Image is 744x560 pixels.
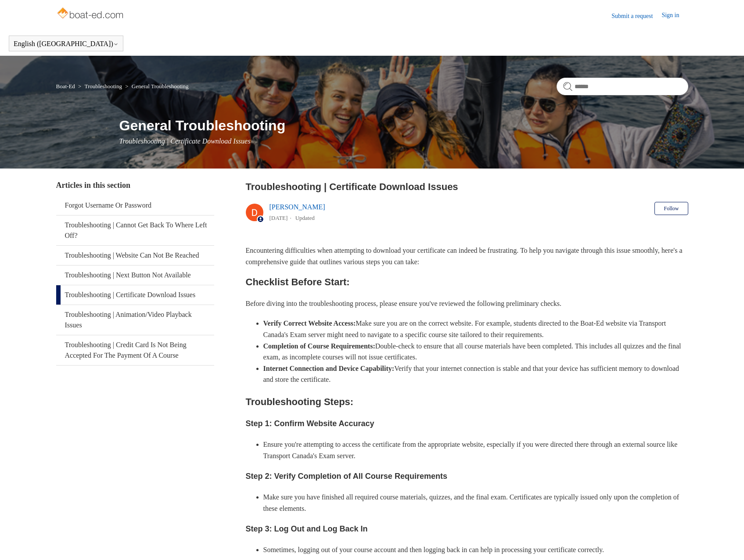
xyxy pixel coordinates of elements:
h2: Troubleshooting | Certificate Download Issues [246,179,688,194]
a: Submit a request [611,11,661,21]
li: Ensure you're attempting to access the certificate from the appropriate website, especially if yo... [263,439,688,461]
h2: Troubleshooting Steps: [246,394,688,409]
li: Troubleshooting [76,83,123,90]
li: Make sure you have finished all required course materials, quizzes, and the final exam. Certifica... [263,492,688,514]
strong: Internet Connection and Device Capability: [263,365,395,372]
li: Boat-Ed [56,83,77,90]
h1: General Troubleshooting [119,115,688,136]
span: Articles in this section [56,181,130,190]
a: Troubleshooting | Cannot Get Back To Where Left Off? [56,215,214,245]
a: Troubleshooting | Website Can Not Be Reached [56,246,214,265]
h3: Step 3: Log Out and Log Back In [246,523,688,535]
p: Before diving into the troubleshooting process, please ensure you've reviewed the following preli... [246,298,688,309]
p: Encountering difficulties when attempting to download your certificate can indeed be frustrating.... [246,245,688,267]
time: 03/14/2024, 13:15 [270,215,288,221]
a: Sign in [661,11,688,21]
span: Troubleshooting | Certificate Download Issues [119,137,251,145]
a: Troubleshooting | Next Button Not Available [56,266,214,285]
a: [PERSON_NAME] [270,203,325,211]
a: Boat-Ed [56,83,75,90]
input: Search [557,78,688,95]
h2: Checklist Before Start: [246,274,688,290]
a: Troubleshooting | Credit Card Is Not Being Accepted For The Payment Of A Course [56,335,214,365]
a: Troubleshooting | Certificate Download Issues [56,285,214,305]
strong: Verify Correct Website Access: [263,319,356,327]
img: Boat-Ed Help Center home page [56,5,126,23]
li: Make sure you are on the correct website. For example, students directed to the Boat-Ed website v... [263,318,688,340]
a: Troubleshooting | Animation/Video Playback Issues [56,305,214,335]
strong: Completion of Course Requirements: [263,342,375,350]
li: Double-check to ensure that all course materials have been completed. This includes all quizzes a... [263,341,688,363]
li: Sometimes, logging out of your course account and then logging back in can help in processing you... [263,544,688,556]
h3: Step 2: Verify Completion of All Course Requirements [246,470,688,483]
li: Verify that your internet connection is stable and that your device has sufficient memory to down... [263,363,688,385]
button: English ([GEOGRAPHIC_DATA]) [14,40,119,48]
a: General Troubleshooting [132,83,189,90]
button: Follow Article [654,202,688,215]
a: Forgot Username Or Password [56,196,214,215]
li: General Troubleshooting [123,83,188,90]
h3: Step 1: Confirm Website Accuracy [246,417,688,430]
a: Troubleshooting [84,83,122,90]
li: Updated [295,215,315,221]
